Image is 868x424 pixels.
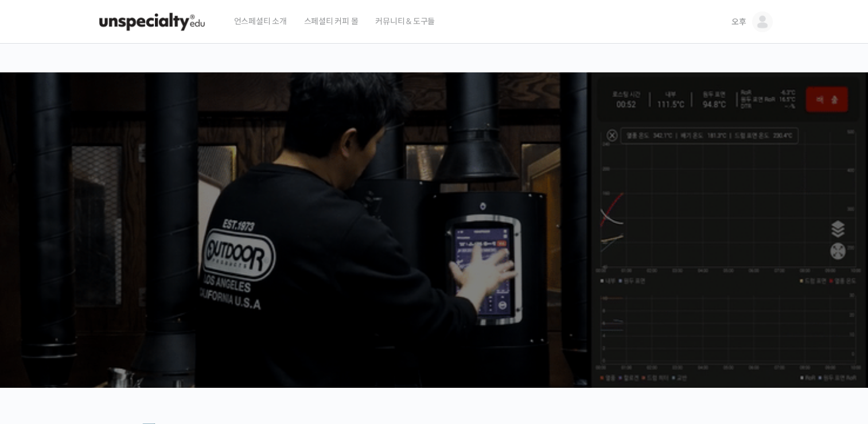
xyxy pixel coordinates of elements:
[11,176,857,234] p: [PERSON_NAME]을 다하는 당신을 위해, 최고와 함께 만든 커피 클래스
[11,239,857,255] p: 시간과 장소에 구애받지 않고, 검증된 커리큘럼으로
[731,17,746,27] span: 오후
